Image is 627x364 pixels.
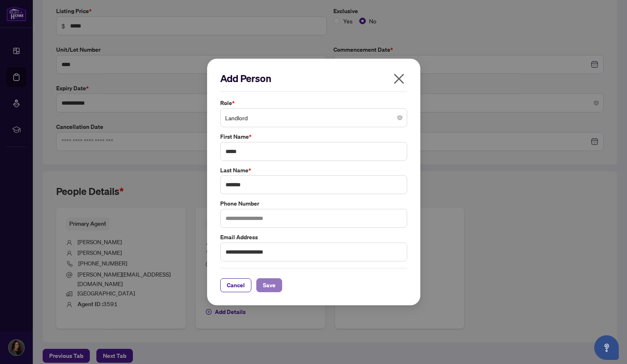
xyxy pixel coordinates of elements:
button: Cancel [220,278,251,292]
span: close [392,72,406,85]
span: Cancel [227,279,245,292]
label: Last Name [220,166,407,175]
label: Phone Number [220,199,407,208]
button: Save [256,278,282,292]
label: Email Address [220,233,407,242]
span: close-circle [397,115,402,120]
h2: Add Person [220,72,407,85]
label: Role [220,98,407,108]
span: Save [263,279,276,292]
button: Open asap [594,335,619,360]
span: Landlord [225,110,402,126]
label: First Name [220,132,407,141]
